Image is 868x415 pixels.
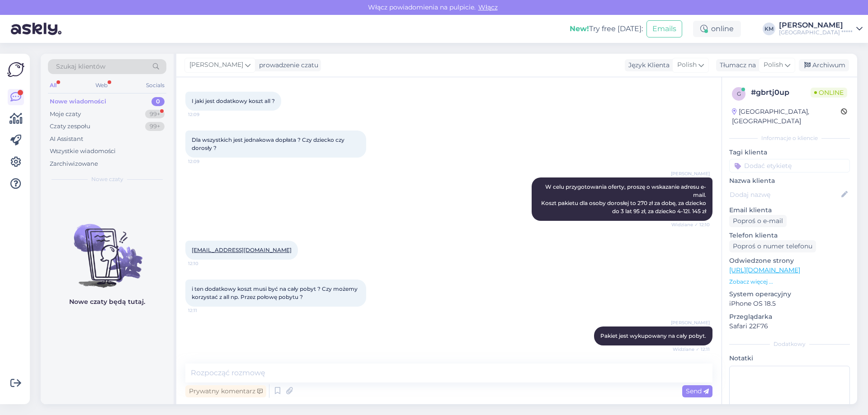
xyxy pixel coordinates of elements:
[671,221,710,228] span: Widziane ✓ 12:10
[779,22,863,36] a: [PERSON_NAME][GEOGRAPHIC_DATA] *****
[737,90,741,97] span: g
[600,332,706,339] span: Pakiet jest wykupowany na cały pobyt.
[729,266,800,274] a: [URL][DOMAIN_NAME]
[50,147,116,156] div: Wszystkie wiadomości
[41,208,174,289] img: No chats
[729,231,850,240] p: Telefon klienta
[192,98,275,104] span: I jaki jest dodatkowy koszt all ?
[255,61,318,70] div: prowadzenie czatu
[94,79,109,91] div: Web
[729,256,850,266] p: Odwiedzone strony
[48,79,58,91] div: All
[541,183,708,214] span: W celu przygotowania oferty, proszę o wskazanie adresu e-mail. Koszt pakietu dla osoby dorosłej t...
[189,60,243,70] span: [PERSON_NAME]
[673,346,710,353] span: Widziane ✓ 12:11
[763,23,775,35] div: KM
[69,297,145,307] p: Nowe czaty będą tutaj.
[729,322,850,331] p: Safari 22F76
[732,107,841,126] div: [GEOGRAPHIC_DATA], [GEOGRAPHIC_DATA]
[671,170,710,177] span: [PERSON_NAME]
[570,23,643,34] div: Try free [DATE]:
[144,79,166,91] div: Socials
[91,175,123,183] span: Nowe czaty
[56,62,105,71] span: Szukaj klientów
[751,87,811,98] div: # gbrtj0up
[730,190,840,200] input: Dodaj nazwę
[729,148,850,157] p: Tagi klienta
[729,312,850,322] p: Przeglądarka
[188,111,222,118] span: 12:09
[192,285,359,300] span: i ten dodatkowy koszt musi być na cały pobyt ? Czy możemy korzystać z all np. Przez połowę pobytu ?
[671,319,710,326] span: [PERSON_NAME]
[677,60,697,70] span: Polish
[50,110,81,119] div: Moje czaty
[729,240,816,252] div: Poproś o numer telefonu
[779,22,853,29] div: [PERSON_NAME]
[729,289,850,299] p: System operacyjny
[570,24,589,33] b: New!
[729,205,850,215] p: Email klienta
[50,159,98,168] div: Zarchiwizowane
[811,88,847,98] span: Online
[50,97,106,106] div: Nowe wiadomości
[476,3,500,11] span: Włącz
[188,307,222,314] span: 12:11
[729,354,850,363] p: Notatki
[729,176,850,186] p: Nazwa klienta
[145,122,165,131] div: 99+
[729,134,850,142] div: Informacje o kliencie
[646,20,682,37] button: Emails
[188,260,222,267] span: 12:10
[764,60,783,70] span: Polish
[145,110,165,119] div: 99+
[188,158,222,165] span: 12:09
[185,385,266,397] div: Prywatny komentarz
[729,299,850,308] p: iPhone OS 18.5
[192,247,292,253] a: [EMAIL_ADDRESS][DOMAIN_NAME]
[686,387,709,395] span: Send
[729,340,850,348] div: Dodatkowy
[50,135,83,144] div: AI Assistant
[7,61,24,78] img: Askly Logo
[625,61,670,70] div: Język Klienta
[716,61,756,70] div: Tłumacz na
[729,159,850,173] input: Dodać etykietę
[50,122,90,131] div: Czaty zespołu
[729,278,850,286] p: Zobacz więcej ...
[151,97,165,106] div: 0
[693,21,741,37] div: online
[192,136,346,151] span: Dla wszystkich jest jednakowa dopłata ? Czy dziecko czy dorosły ?
[799,59,849,71] div: Archiwum
[729,215,787,227] div: Poproś o e-mail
